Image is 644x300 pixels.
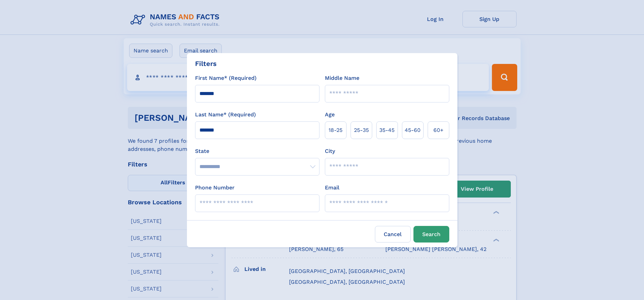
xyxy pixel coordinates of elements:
label: Age [325,111,335,119]
label: Phone Number [195,184,235,192]
label: State [195,147,319,155]
label: City [325,147,335,155]
div: Filters [195,59,217,69]
span: 35‑45 [379,126,395,134]
button: Search [413,226,449,243]
label: Middle Name [325,74,359,82]
label: Last Name* (Required) [195,111,256,119]
span: 45‑60 [405,126,421,134]
label: Cancel [375,226,411,243]
label: First Name* (Required) [195,74,257,82]
span: 60+ [433,126,444,134]
span: 25‑35 [354,126,369,134]
span: 18‑25 [329,126,342,134]
label: Email [325,184,339,192]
